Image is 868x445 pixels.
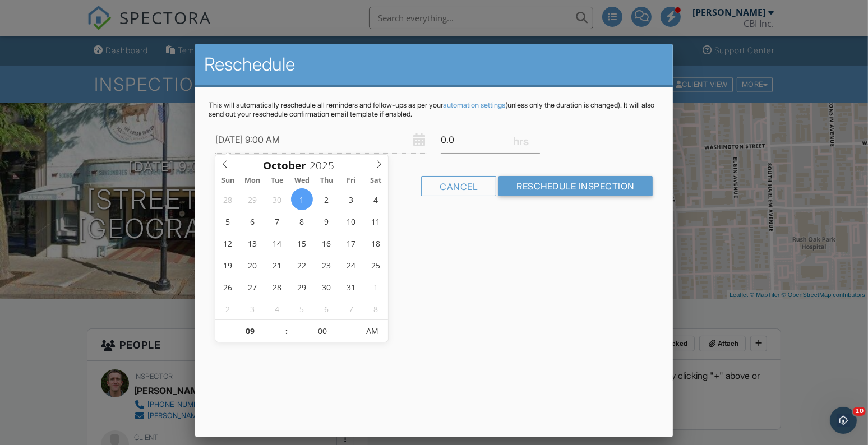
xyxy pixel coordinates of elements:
[365,298,387,319] span: November 8, 2025
[339,177,363,184] span: Fri
[217,254,239,276] span: October 19, 2025
[291,276,313,298] span: October 29, 2025
[266,232,288,254] span: October 14, 2025
[365,276,387,298] span: November 1, 2025
[266,254,288,276] span: October 21, 2025
[365,188,387,210] span: October 4, 2025
[316,276,338,298] span: October 30, 2025
[340,188,362,210] span: October 3, 2025
[265,177,289,184] span: Tue
[316,254,338,276] span: October 23, 2025
[830,407,857,434] iframe: Intercom live chat
[291,210,313,232] span: October 8, 2025
[316,210,338,232] span: October 9, 2025
[288,320,357,342] input: Scroll to increment
[242,254,264,276] span: October 20, 2025
[443,101,505,109] a: automation settings
[264,160,307,171] span: Scroll to increment
[217,188,239,210] span: September 28, 2025
[340,254,362,276] span: October 24, 2025
[215,177,240,184] span: Sun
[340,298,362,319] span: November 7, 2025
[284,320,288,342] span: :
[291,254,313,276] span: October 22, 2025
[217,210,239,232] span: October 5, 2025
[266,276,288,298] span: October 28, 2025
[340,232,362,254] span: October 17, 2025
[853,407,866,416] span: 10
[217,276,239,298] span: October 26, 2025
[215,320,284,342] input: Scroll to increment
[357,320,388,342] span: Click to toggle
[240,177,265,184] span: Mon
[307,158,344,173] input: Scroll to increment
[340,210,362,232] span: October 10, 2025
[242,298,264,319] span: November 3, 2025
[217,232,239,254] span: October 12, 2025
[217,298,239,319] span: November 2, 2025
[291,298,313,319] span: November 5, 2025
[289,177,314,184] span: Wed
[421,176,496,196] div: Cancel
[242,188,264,210] span: September 29, 2025
[316,232,338,254] span: October 16, 2025
[242,276,264,298] span: October 27, 2025
[291,232,313,254] span: October 15, 2025
[316,298,338,319] span: November 6, 2025
[291,188,313,210] span: October 1, 2025
[266,298,288,319] span: November 4, 2025
[314,177,339,184] span: Thu
[365,254,387,276] span: October 25, 2025
[266,210,288,232] span: October 7, 2025
[498,176,653,196] input: Reschedule Inspection
[204,53,663,76] h2: Reschedule
[242,210,264,232] span: October 6, 2025
[316,188,338,210] span: October 2, 2025
[340,276,362,298] span: October 31, 2025
[365,232,387,254] span: October 18, 2025
[363,177,388,184] span: Sat
[266,188,288,210] span: September 30, 2025
[365,210,387,232] span: October 11, 2025
[209,101,659,119] p: This will automatically reschedule all reminders and follow-ups as per your (unless only the dura...
[242,232,264,254] span: October 13, 2025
